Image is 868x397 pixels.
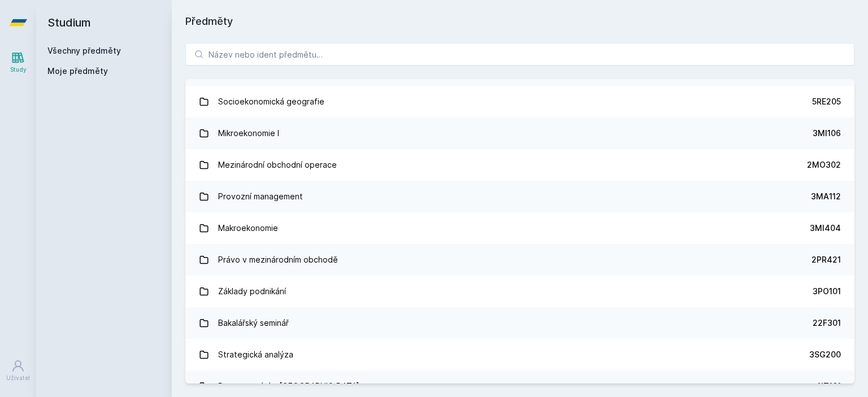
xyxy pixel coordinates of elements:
a: Mezinárodní obchodní operace 2MO302 [185,149,854,181]
div: 5RE205 [812,96,841,107]
div: 3MA112 [811,191,841,202]
div: Mezinárodní obchodní operace [218,154,337,176]
div: 3PO101 [813,286,841,297]
div: 22F301 [813,317,841,329]
a: Mikroekonomie I 3MI106 [185,117,854,149]
h1: Předměty [185,14,854,29]
input: Název nebo ident předmětu… [185,43,854,66]
div: Strategická analýza [218,343,293,366]
div: 2MO302 [807,159,841,171]
div: Provozní management [218,185,303,208]
div: Study [10,66,27,74]
a: Uživatel [2,354,34,388]
a: Základy podnikání 3PO101 [185,276,854,307]
span: Moje předměty [47,66,108,77]
div: Právo v mezinárodním obchodě [218,248,338,271]
div: Mikroekonomie I [218,122,279,145]
a: Provozní management 3MA112 [185,181,854,212]
a: Makroekonomie 3MI404 [185,212,854,244]
div: Bakalářský seminář [218,312,289,334]
div: Uživatel [6,374,30,382]
div: 4IT101 [815,381,841,392]
a: Strategická analýza 3SG200 [185,339,854,370]
a: Všechny předměty [47,46,121,55]
div: 3MI106 [813,128,841,139]
div: Základy podnikání [218,280,286,303]
div: 3MI404 [810,223,841,234]
div: Socioekonomická geografie [218,90,324,113]
div: Makroekonomie [218,217,278,239]
a: Socioekonomická geografie 5RE205 [185,86,854,117]
div: 2PR421 [811,254,841,265]
a: Právo v mezinárodním obchodě 2PR421 [185,244,854,276]
a: Study [2,45,34,80]
a: Bakalářský seminář 22F301 [185,307,854,339]
div: 3SG200 [809,349,841,360]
